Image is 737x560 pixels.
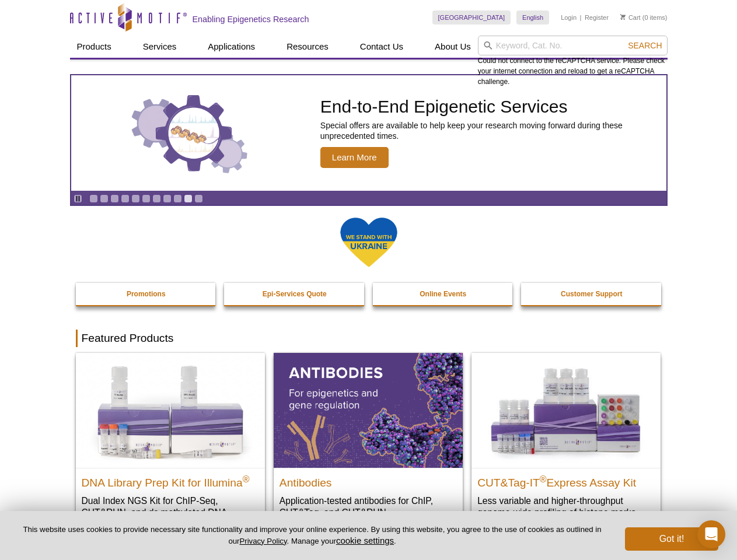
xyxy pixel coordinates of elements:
[71,75,666,191] article: End-to-End Epigenetic Services
[320,120,661,141] p: Special offers are available to help keep your research moving forward during these unprecedented...
[74,194,82,203] a: Toggle autoplay
[100,194,109,203] a: Go to slide 2
[697,520,725,548] div: Open Intercom Messenger
[477,471,655,489] h2: CUT&Tag-IT Express Assay Kit
[89,194,98,203] a: Go to slide 1
[471,353,661,530] a: CUT&Tag-IT® Express Assay Kit CUT&Tag-IT®Express Assay Kit Less variable and higher-throughput ge...
[19,524,606,547] p: This website uses cookies to provide necessary site functionality and improve your online experie...
[625,527,718,551] button: Got it!
[628,41,662,50] span: Search
[76,283,217,305] a: Promotions
[580,10,582,24] li: |
[152,194,161,203] a: Go to slide 7
[428,36,478,58] a: About Us
[320,98,661,116] h2: End-to-End Epigenetic Services
[373,283,514,305] a: Online Events
[478,36,668,87] div: Could not connect to the reCAPTCHA service. Please check your internet connection and reload to g...
[280,495,457,519] p: Application-tested antibodies for ChIP, CUT&Tag, and CUT&RUN.
[121,194,130,203] a: Go to slide 4
[82,495,259,530] p: Dual Index NGS Kit for ChIP-Seq, CUT&RUN, and ds methylated DNA assays.
[521,283,662,305] a: Customer Support
[274,353,463,467] img: All Antibodies
[184,194,193,203] a: Go to slide 10
[131,92,248,174] img: Three gears with decorative charts inside the larger center gear.
[340,216,398,268] img: We Stand With Ukraine
[70,36,118,58] a: Products
[420,290,466,298] strong: Online Events
[82,471,259,489] h2: DNA Library Prep Kit for Illumina
[320,147,389,168] span: Learn More
[471,353,661,467] img: CUT&Tag-IT® Express Assay Kit
[71,75,666,191] a: Three gears with decorative charts inside the larger center gear. End-to-End Epigenetic Services ...
[620,14,626,20] img: Your Cart
[516,10,549,24] a: English
[561,13,577,22] a: Login
[353,36,410,58] a: Contact Us
[432,10,511,24] a: [GEOGRAPHIC_DATA]
[477,495,655,519] p: Less variable and higher-throughput genome-wide profiling of histone marks​.
[478,36,668,55] input: Keyword, Cat. No.
[136,36,184,58] a: Services
[76,330,662,347] h2: Featured Products
[163,194,172,203] a: Go to slide 8
[263,290,327,298] strong: Epi-Services Quote
[540,474,547,484] sup: ®
[280,471,457,489] h2: Antibodies
[280,36,336,58] a: Resources
[142,194,151,203] a: Go to slide 6
[194,194,203,203] a: Go to slide 11
[336,535,394,545] button: cookie settings
[131,194,140,203] a: Go to slide 5
[76,353,265,541] a: DNA Library Prep Kit for Illumina DNA Library Prep Kit for Illumina® Dual Index NGS Kit for ChIP-...
[585,13,609,22] a: Register
[224,283,365,305] a: Epi-Services Quote
[193,14,309,24] h2: Enabling Epigenetics Research
[239,537,287,545] a: Privacy Policy
[110,194,119,203] a: Go to slide 3
[201,36,262,58] a: Applications
[274,353,463,530] a: All Antibodies Antibodies Application-tested antibodies for ChIP, CUT&Tag, and CUT&RUN.
[624,40,665,51] button: Search
[173,194,182,203] a: Go to slide 9
[620,10,668,24] li: (0 items)
[127,290,166,298] strong: Promotions
[620,13,641,22] a: Cart
[561,290,622,298] strong: Customer Support
[243,474,250,484] sup: ®
[76,353,265,467] img: DNA Library Prep Kit for Illumina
